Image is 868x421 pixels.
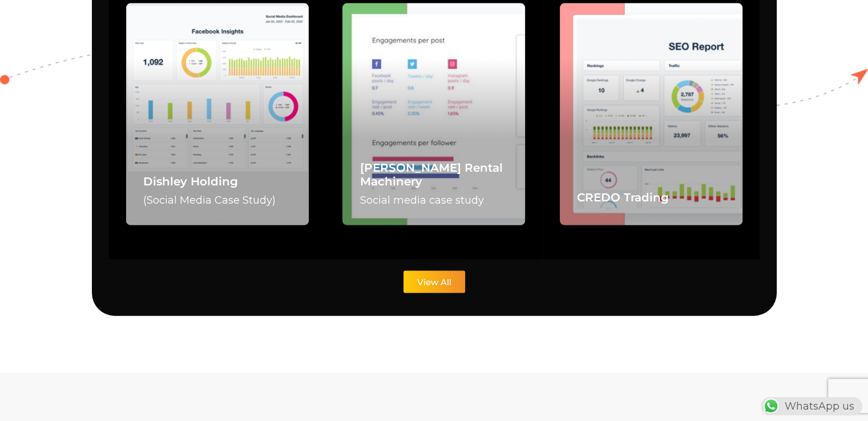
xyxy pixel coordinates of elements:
a: [PERSON_NAME] Rental Machinery [360,161,502,188]
a: View All [403,271,465,293]
span: View All [417,278,451,286]
img: WhatsApp [762,397,780,415]
a: CREDO Trading [577,191,669,204]
p: (Social Media Case Study) [143,192,276,208]
a: WhatsAppWhatsApp us [761,400,862,412]
div: WhatsApp us [761,397,862,415]
a: Dishley Holding [143,175,238,188]
p: Social media case study [360,192,508,208]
